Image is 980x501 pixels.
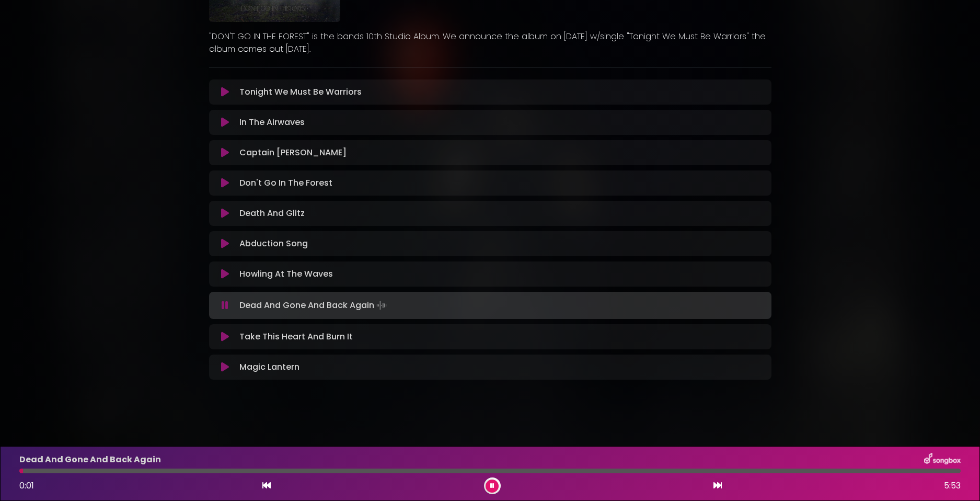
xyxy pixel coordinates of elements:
[239,361,299,373] p: Magic Lantern
[239,268,333,280] p: Howling At The Waves
[239,116,305,129] p: In The Airwaves
[239,207,305,220] p: Death And Glitz
[239,146,347,159] p: Captain [PERSON_NAME]
[239,237,308,250] p: Abduction Song
[239,177,332,189] p: Don't Go In The Forest
[239,298,389,313] p: Dead And Gone And Back Again
[209,30,771,55] p: "DON'T GO IN THE FOREST" is the bands 10th Studio Album. We announce the album on [DATE] w/single...
[374,298,389,313] img: waveform4.gif
[239,331,353,343] p: Take This Heart And Burn It
[239,86,362,98] p: Tonight We Must Be Warriors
